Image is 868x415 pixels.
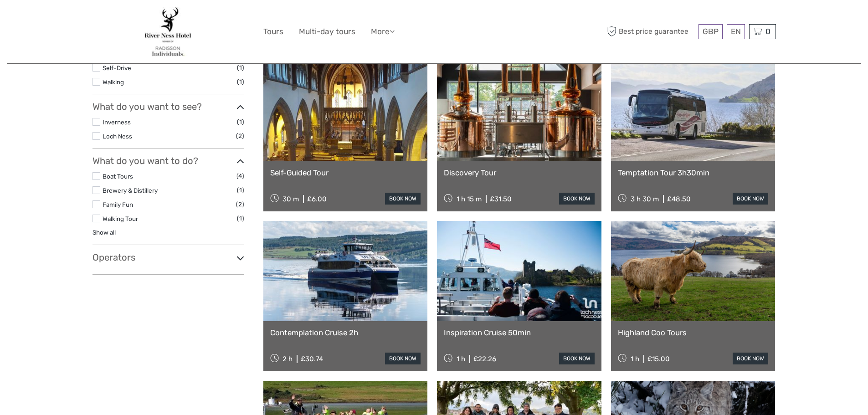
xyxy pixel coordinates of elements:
[103,78,124,86] a: Walking
[92,155,244,166] h3: What do you want to do?
[618,168,769,177] a: Temptation Tour 3h30min
[263,25,283,38] a: Tours
[103,187,158,194] a: Brewery & Distillery
[647,355,670,363] div: £15.00
[307,195,327,203] div: £6.00
[236,171,244,181] span: (4)
[371,25,395,38] a: More
[103,173,133,180] a: Boat Tours
[618,328,769,337] a: Highland Coo Tours
[733,193,768,205] a: book now
[490,195,512,203] div: £31.50
[385,193,421,205] a: book now
[473,355,496,363] div: £22.26
[605,24,696,39] span: Best price guarantee
[92,252,244,263] h3: Operators
[559,193,595,205] a: book now
[103,118,131,126] a: Inverness
[236,199,244,210] span: (2)
[299,25,355,38] a: Multi-day tours
[301,355,323,363] div: £30.74
[270,328,421,337] a: Contemplation Cruise 2h
[237,185,244,195] span: (1)
[103,201,133,208] a: Family Fun
[105,14,116,25] button: Open LiveChat chat widget
[631,195,659,203] span: 3 h 30 m
[457,195,482,203] span: 1 h 15 m
[703,27,719,36] span: GBP
[631,355,639,363] span: 1 h
[457,355,465,363] span: 1 h
[444,168,595,177] a: Discovery Tour
[733,353,768,364] a: book now
[282,195,299,203] span: 30 m
[13,16,103,23] p: We're away right now. Please check back later!
[667,195,691,203] div: £48.50
[270,168,421,177] a: Self-Guided Tour
[237,77,244,87] span: (1)
[92,229,116,236] a: Show all
[144,7,192,56] img: 3291-065ce774-2bb8-4d36-ac00-65f65a84ed2e_logo_big.jpg
[444,328,595,337] a: Inspiration Cruise 50min
[236,131,244,141] span: (2)
[559,353,595,364] a: book now
[282,355,293,363] span: 2 h
[385,353,421,364] a: book now
[103,133,132,140] a: Loch Ness
[764,27,772,36] span: 0
[92,101,244,112] h3: What do you want to see?
[237,62,244,73] span: (1)
[237,213,244,224] span: (1)
[103,215,138,222] a: Walking Tour
[103,64,131,72] a: Self-Drive
[727,24,745,39] div: EN
[237,117,244,127] span: (1)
